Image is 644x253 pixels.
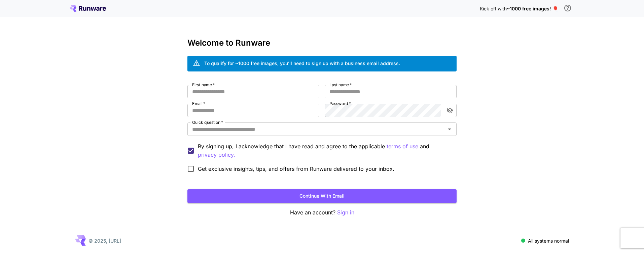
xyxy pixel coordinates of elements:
p: By signing up, I acknowledge that I have read and agree to the applicable and [198,142,451,159]
label: Password [329,101,351,106]
label: First name [192,82,215,88]
label: Last name [329,82,352,88]
button: Continue with email [187,189,457,203]
span: Kick off with [480,6,507,11]
p: © 2025, [URL] [88,237,121,244]
button: Open [445,124,454,134]
p: All systems normal [528,237,569,244]
label: Email [192,101,205,106]
button: toggle password visibility [444,104,456,116]
button: By signing up, I acknowledge that I have read and agree to the applicable and privacy policy. [387,142,418,151]
label: Quick question [192,119,223,125]
h3: Welcome to Runware [187,38,457,48]
p: terms of use [387,142,418,151]
p: Have an account? [187,208,457,217]
button: By signing up, I acknowledge that I have read and agree to the applicable terms of use and [198,151,235,159]
button: Sign in [337,208,354,217]
span: Get exclusive insights, tips, and offers from Runware delivered to your inbox. [198,165,394,173]
p: privacy policy. [198,151,235,159]
div: To qualify for ~1000 free images, you’ll need to sign up with a business email address. [204,60,400,67]
span: ~1000 free images! 🎈 [507,6,558,11]
button: In order to qualify for free credit, you need to sign up with a business email address and click ... [561,1,574,15]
